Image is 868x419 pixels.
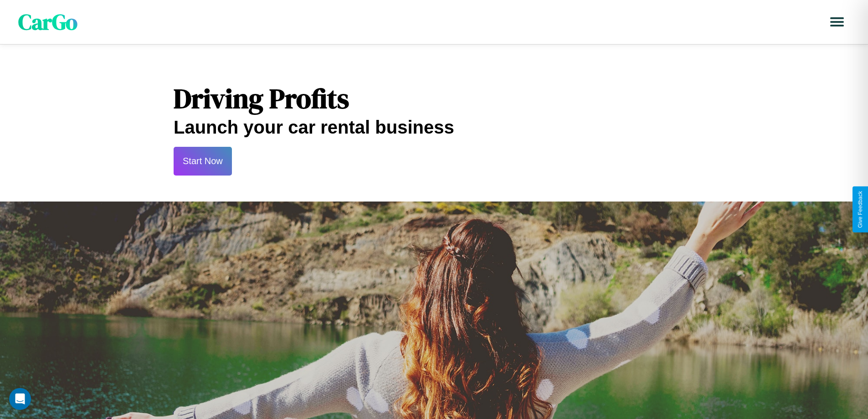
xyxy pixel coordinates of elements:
[9,388,31,410] div: Open Intercom Messenger
[18,7,77,37] span: CarGo
[824,9,850,35] button: Open menu
[857,191,863,228] div: Give Feedback
[174,80,694,117] h1: Driving Profits
[174,147,232,176] button: Start Now
[174,117,694,138] h2: Launch your car rental business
